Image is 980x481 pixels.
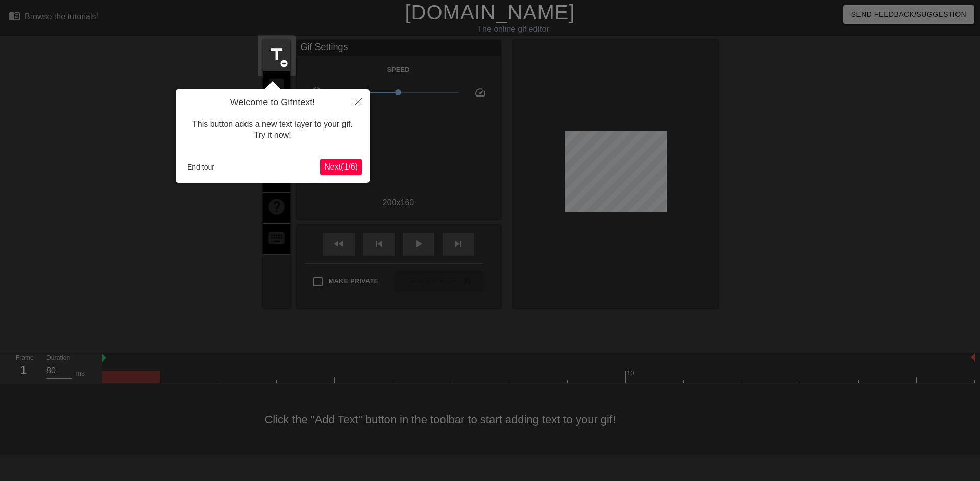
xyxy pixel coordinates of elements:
[183,97,362,108] h4: Welcome to Gifntext!
[183,108,362,152] div: This button adds a new text layer to your gif. Try it now!
[320,159,362,175] button: Next
[347,89,370,113] button: Close
[183,159,218,175] button: End tour
[324,162,358,171] span: Next ( 1 / 6 )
